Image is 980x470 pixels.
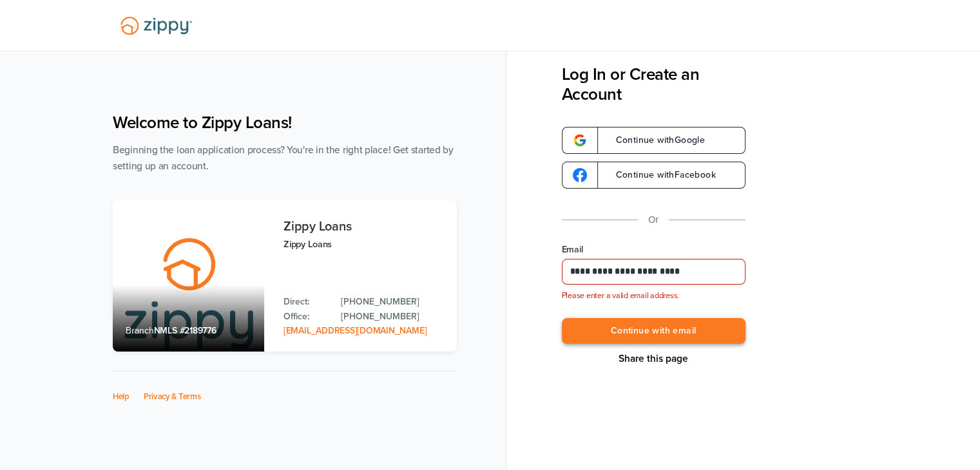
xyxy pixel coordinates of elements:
[113,11,200,41] img: Lender Logo
[113,391,130,402] a: Help
[603,136,706,145] span: Continue with Google
[283,310,328,324] p: Office:
[562,318,745,344] button: Continue with email
[615,352,692,365] button: Share This Page
[573,168,587,182] img: google-logo
[113,113,457,133] h1: Welcome to Zippy Loans!
[562,64,745,104] h3: Log In or Create an Account
[341,310,444,324] a: Office Phone: 512-975-2947
[113,144,454,172] span: Beginning the loan application process? You're in the right place! Get started by setting up an a...
[573,133,587,147] img: google-logo
[154,325,216,336] span: NMLS #2189776
[562,290,745,303] div: Please enter a valid email address.
[562,259,745,285] input: Email Address
[283,325,427,336] a: Email Address: zippyguide@zippymh.com
[341,295,444,309] a: Direct Phone: 512-975-2947
[562,162,745,189] a: google-logoContinue withFacebook
[283,237,444,252] p: Zippy Loans
[603,171,716,180] span: Continue with Facebook
[562,243,745,256] label: Email
[126,325,154,336] span: Branch
[283,295,328,309] p: Direct:
[648,212,658,228] p: Or
[283,220,444,234] h3: Zippy Loans
[144,391,201,402] a: Privacy & Terms
[562,127,745,154] a: google-logoContinue withGoogle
